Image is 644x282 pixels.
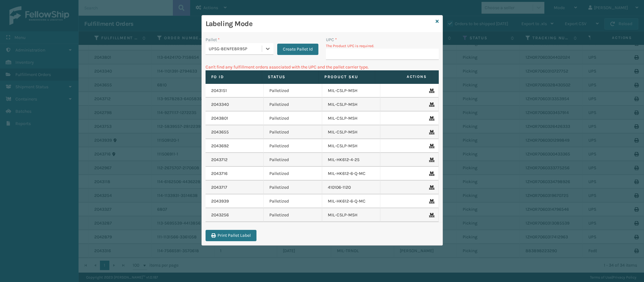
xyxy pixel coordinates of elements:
i: Remove From Pallet [429,116,433,121]
td: MIL-CSLP-MSH [322,125,381,139]
i: Remove From Pallet [429,213,433,217]
td: Palletized [264,167,322,181]
td: Palletized [264,98,322,111]
label: Product SKU [324,74,369,80]
td: MIL-CSLP-MSH [322,139,381,153]
td: MIL-CSLP-MSH [322,208,381,222]
label: Status [268,74,313,80]
td: Palletized [264,181,322,194]
h3: Labeling Mode [206,19,433,29]
a: 2043717 [211,184,227,191]
td: Palletized [264,208,322,222]
i: Remove From Pallet [429,130,433,134]
div: UPSG-8ENFE8R9SP [209,46,262,52]
td: Palletized [264,153,322,167]
button: Print Pallet Label [206,230,256,241]
i: Remove From Pallet [429,89,433,93]
i: Remove From Pallet [429,171,433,176]
a: 2043801 [211,115,228,122]
i: Remove From Pallet [429,185,433,190]
i: Remove From Pallet [429,158,433,162]
td: Palletized [264,125,322,139]
a: 2043655 [211,129,229,135]
td: Palletized [264,111,322,125]
i: Remove From Pallet [429,144,433,148]
td: MIL-HK612-6-Q-MC [322,194,381,208]
p: Can't find any fulfillment orders associated with the UPC and the pallet carrier type. [206,64,439,70]
td: MIL-HK612-4-25 [322,153,381,167]
td: MIL-HK612-6-Q-MC [322,167,381,181]
a: 2043692 [211,143,229,149]
td: MIL-CSLP-MSH [322,111,381,125]
p: The Product UPC is required. [326,43,439,49]
i: Remove From Pallet [429,199,433,203]
a: 2043939 [211,198,229,204]
td: MIL-CSLP-MSH [322,98,381,111]
td: Palletized [264,84,322,98]
td: MIL-CSLP-MSH [322,84,381,98]
a: 2043151 [211,88,227,94]
button: Create Pallet Id [277,44,318,55]
a: 2043712 [211,157,228,163]
label: Fo Id [211,74,256,80]
td: 410106-1120 [322,181,381,194]
label: UPC [326,36,337,43]
label: Pallet [206,36,220,43]
td: Palletized [264,139,322,153]
a: 2043256 [211,212,229,218]
td: Palletized [264,194,322,208]
span: Actions [377,72,430,82]
a: 2043716 [211,171,228,177]
i: Remove From Pallet [429,102,433,107]
a: 2043340 [211,101,229,108]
